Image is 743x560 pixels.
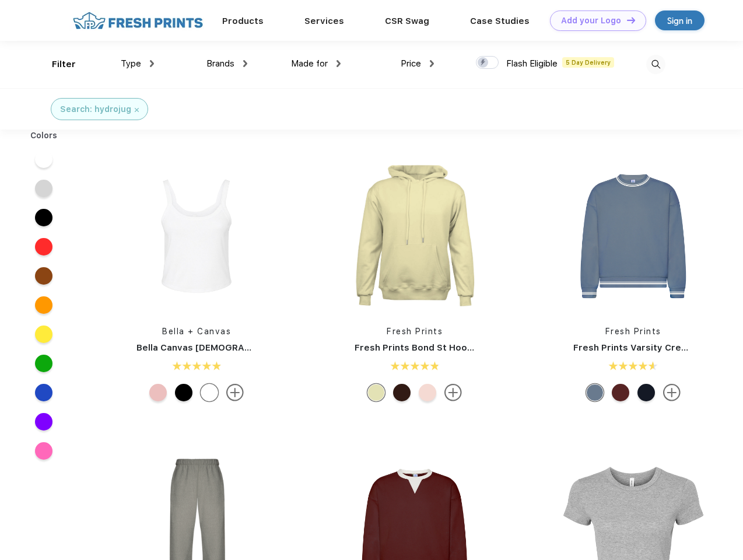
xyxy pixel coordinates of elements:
a: Fresh Prints [387,327,443,336]
span: 5 Day Delivery [562,57,614,68]
img: filter_cancel.svg [135,108,139,112]
img: dropdown.png [430,60,434,67]
img: fo%20logo%202.webp [69,10,206,31]
div: Navy with White Stripes [637,384,655,401]
span: Brands [206,58,234,69]
img: more.svg [226,384,244,401]
div: Solid Pink Blend [149,384,167,401]
img: DT [627,17,635,23]
div: Search: hydrojug [60,103,131,116]
a: Sign in [655,10,705,30]
div: Solid Blk Blend [175,384,192,401]
span: Flash Eligible [506,58,558,69]
a: Fresh Prints Bond St Hoodie [355,342,481,353]
div: Millennial Pink [419,384,436,401]
div: Solid Wht Blend [201,384,218,401]
div: Filter [52,58,76,71]
div: Dark Chocolate [393,384,411,401]
div: Denim Blue [586,384,604,401]
div: Add your Logo [561,16,621,26]
img: dropdown.png [243,60,247,67]
img: dropdown.png [150,60,154,67]
img: func=resize&h=266 [556,159,711,314]
img: more.svg [663,384,681,401]
img: func=resize&h=266 [119,159,274,314]
div: Pastel Yellow mto [367,384,385,401]
img: func=resize&h=266 [337,159,492,314]
img: desktop_search.svg [646,55,665,74]
a: Bella + Canvas [162,327,231,336]
span: Made for [291,58,328,69]
img: more.svg [444,384,462,401]
a: Fresh Prints [605,327,661,336]
span: Type [121,58,141,69]
a: Fresh Prints Varsity Crewneck [573,342,710,353]
div: Colors [22,129,66,142]
a: Bella Canvas [DEMOGRAPHIC_DATA]' Micro Ribbed Scoop Tank [136,342,414,353]
span: Price [401,58,421,69]
div: Burgundy [612,384,629,401]
a: Products [222,16,264,26]
div: Sign in [667,14,692,27]
img: dropdown.png [337,60,341,67]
